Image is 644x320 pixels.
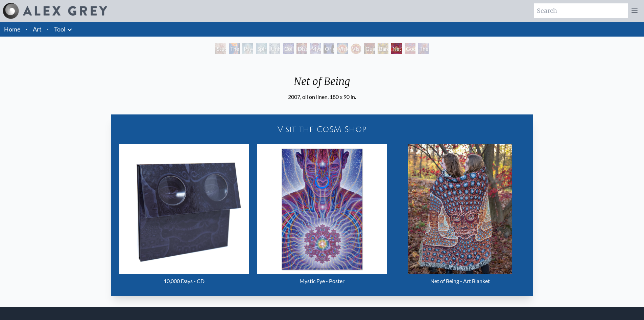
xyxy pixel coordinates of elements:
div: Vision Crystal [337,43,348,54]
div: Psychic Energy System [242,43,253,54]
div: Collective Vision [283,43,294,54]
a: Art [33,24,42,34]
a: Home [4,25,20,33]
div: The Torch [229,43,240,54]
input: Search [534,3,628,18]
div: Spiritual Energy System [256,43,267,54]
li: · [23,22,30,37]
div: Vision [PERSON_NAME] [351,43,361,54]
img: Mystic Eye - Poster [257,144,387,274]
img: 10,000 Days - CD [119,144,249,274]
div: Bardo Being [378,43,388,54]
div: Net of Being - Art Blanket [395,274,525,288]
a: Net of Being - Art Blanket [395,144,525,288]
div: Universal Mind Lattice [269,43,280,54]
a: 10,000 Days - CD [119,144,249,288]
div: Original Face [324,43,334,54]
div: Mystic Eye - Poster [257,274,387,288]
div: The Great Turn [418,43,429,54]
div: Net of Being [288,75,356,93]
div: Guardian of Infinite Vision [364,43,375,54]
div: Dissectional Art for Tool's Lateralus CD [296,43,307,54]
div: Study for the Great Turn [215,43,226,54]
div: Net of Being [391,43,402,54]
li: · [44,22,51,37]
div: Godself [405,43,415,54]
div: 2007, oil on linen, 180 x 90 in. [288,93,356,101]
img: Net of Being - Art Blanket [408,144,512,274]
a: Visit the CoSM Shop [115,119,529,140]
a: Mystic Eye - Poster [257,144,387,288]
a: Tool [54,24,66,34]
div: Mystic Eye [310,43,321,54]
div: 10,000 Days - CD [119,274,249,288]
